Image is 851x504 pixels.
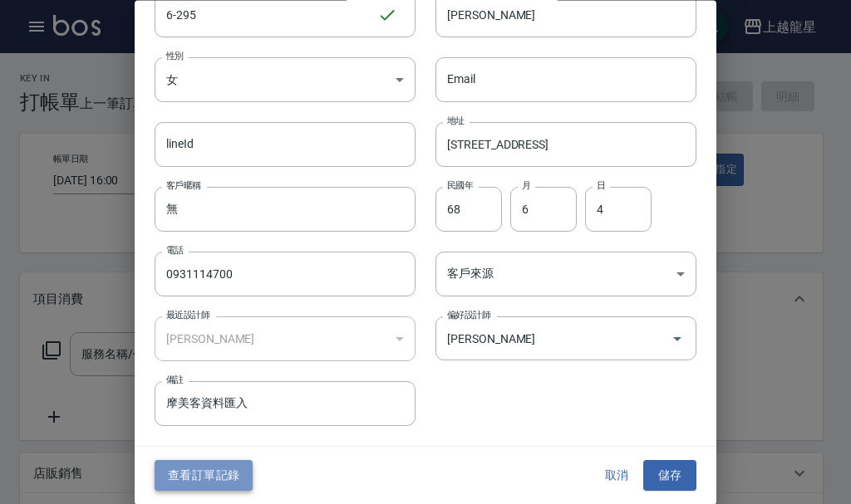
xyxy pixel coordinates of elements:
[166,245,184,257] label: 電話
[643,461,696,492] button: 儲存
[166,50,184,62] label: 性別
[155,317,416,362] div: [PERSON_NAME]
[166,179,201,192] label: 客戶暱稱
[155,461,253,492] button: 查看訂單記錄
[522,179,530,192] label: 月
[447,115,465,127] label: 地址
[664,325,691,352] button: Open
[590,461,643,492] button: 取消
[155,57,416,102] div: 女
[166,374,184,387] label: 備註
[597,179,605,192] label: 日
[447,179,473,192] label: 民國年
[447,310,490,322] label: 偏好設計師
[166,310,209,322] label: 最近設計師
